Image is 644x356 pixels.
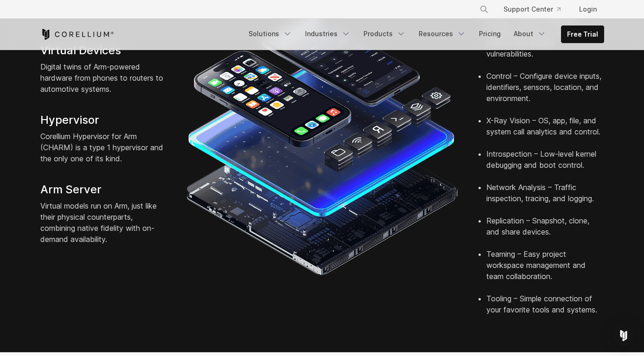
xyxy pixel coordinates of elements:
[300,25,356,42] a: Industries
[40,200,167,245] p: Virtual models run on Arm, just like their physical counterparts, combining native fidelity with ...
[561,26,604,43] a: Free Trial
[486,248,604,293] li: Teaming – Easy project workspace management and team collaboration.
[40,183,167,197] h4: Arm Server
[40,61,167,95] p: Digital twins of Arm-powered hardware from phones to routers to automotive systems.
[243,25,298,42] a: Solutions
[468,1,604,18] div: Navigation Menu
[40,29,114,40] a: Corellium Home
[413,25,472,42] a: Resources
[186,7,459,280] img: iPhone and Android virtual machine and testing tools
[486,70,604,115] li: Control – Configure device inputs, identifiers, sensors, location, and environment.
[358,25,411,42] a: Products
[612,324,635,347] div: Open Intercom Messenger
[243,25,604,43] div: Navigation Menu
[486,115,604,148] li: X-Ray Vision – OS, app, file, and system call analytics and control.
[572,1,604,18] a: Login
[476,1,492,18] button: Search
[486,182,604,215] li: Network Analysis – Traffic inspection, tracing, and logging.
[40,44,167,57] h4: Virtual Devices
[473,25,506,42] a: Pricing
[40,113,167,127] h4: Hypervisor
[486,215,604,248] li: Replication – Snapshot, clone, and share devices.
[496,1,568,18] a: Support Center
[486,293,604,315] li: Tooling – Simple connection of your favorite tools and systems.
[508,25,552,42] a: About
[486,148,604,182] li: Introspection – Low-level kernel debugging and boot control.
[40,131,167,164] p: Corellium Hypervisor for Arm (CHARM) is a type 1 hypervisor and the only one of its kind.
